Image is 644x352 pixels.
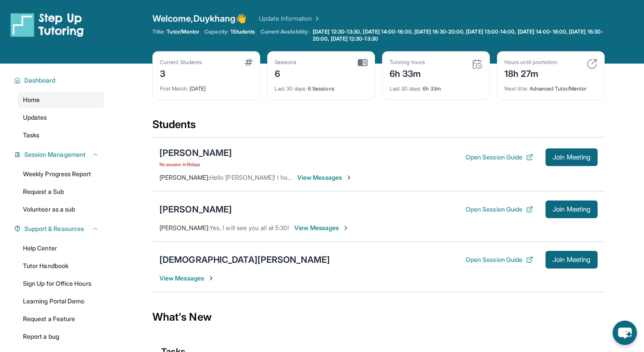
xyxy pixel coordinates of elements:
[18,311,104,327] a: Request a Feature
[297,173,352,182] span: View Messages
[504,80,597,92] div: Advanced Tutor/Mentor
[11,12,84,37] img: logo
[18,166,104,182] a: Weekly Progress Report
[160,85,188,92] span: First Match :
[587,59,597,69] img: card
[21,224,99,233] button: Support & Resources
[231,28,255,35] span: 1 Students
[24,224,84,233] span: Support & Resources
[504,66,557,80] div: 18h 27m
[152,12,246,25] span: Welcome, Duykhang 👋
[18,201,104,217] a: Volunteer as a sub
[546,251,598,269] button: Join Meeting
[160,59,202,66] div: Current Students
[553,207,591,212] span: Join Meeting
[546,148,598,166] button: Join Meeting
[23,131,39,140] span: Tasks
[466,205,533,214] button: Open Session Guide
[152,298,605,337] div: What's New
[18,110,104,125] a: Updates
[23,113,47,122] span: Updates
[390,80,482,92] div: 6h 33m
[159,174,209,181] span: [PERSON_NAME] :
[466,255,533,264] button: Open Session Guide
[167,28,199,35] span: Tutor/Mentor
[390,66,425,80] div: 6h 33m
[24,76,56,85] span: Dashboard
[24,150,86,159] span: Session Management
[18,240,104,256] a: Help Center
[159,147,232,159] div: [PERSON_NAME]
[209,224,289,231] span: Yes, I will see you all at 5:30!
[18,127,104,143] a: Tasks
[311,28,605,42] a: [DATE] 12:30-13:30, [DATE] 14:00-16:00, [DATE] 16:30-20:00, [DATE] 13:00-14:00, [DATE] 14:00-16:0...
[159,161,232,168] span: No session in 16 days
[21,150,99,159] button: Session Management
[553,155,591,160] span: Join Meeting
[504,85,528,92] span: Next title :
[160,80,253,92] div: [DATE]
[152,117,605,137] div: Students
[205,28,229,35] span: Capacity:
[613,321,637,345] button: chat-button
[23,95,40,104] span: Home
[245,59,253,66] img: card
[345,174,352,181] img: Chevron-Right
[18,276,104,291] a: Sign Up for Office Hours
[259,14,321,23] a: Update Information
[18,258,104,274] a: Tutor Handbook
[504,59,557,66] div: Hours until promotion
[275,66,297,80] div: 6
[312,14,321,23] img: Chevron Right
[159,203,232,216] div: [PERSON_NAME]
[342,224,349,231] img: Chevron-Right
[294,223,349,232] span: View Messages
[553,257,591,262] span: Join Meeting
[275,80,367,92] div: 6 Sessions
[546,201,598,218] button: Join Meeting
[159,254,330,266] div: [DEMOGRAPHIC_DATA][PERSON_NAME]
[261,28,309,42] span: Current Availability:
[275,59,297,66] div: Sessions
[208,275,215,282] img: Chevron-Right
[313,28,603,42] span: [DATE] 12:30-13:30, [DATE] 14:00-16:00, [DATE] 16:30-20:00, [DATE] 13:00-14:00, [DATE] 14:00-16:0...
[275,85,307,92] span: Last 30 days :
[390,85,421,92] span: Last 30 days :
[18,184,104,200] a: Request a Sub
[159,224,209,231] span: [PERSON_NAME] :
[390,59,425,66] div: Tutoring hours
[152,28,165,35] span: Title:
[159,274,215,283] span: View Messages
[18,293,104,309] a: Learning Portal Demo
[160,66,202,80] div: 3
[358,59,367,67] img: card
[21,76,99,85] button: Dashboard
[466,153,533,162] button: Open Session Guide
[18,92,104,108] a: Home
[472,59,482,69] img: card
[18,329,104,344] a: Report a bug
